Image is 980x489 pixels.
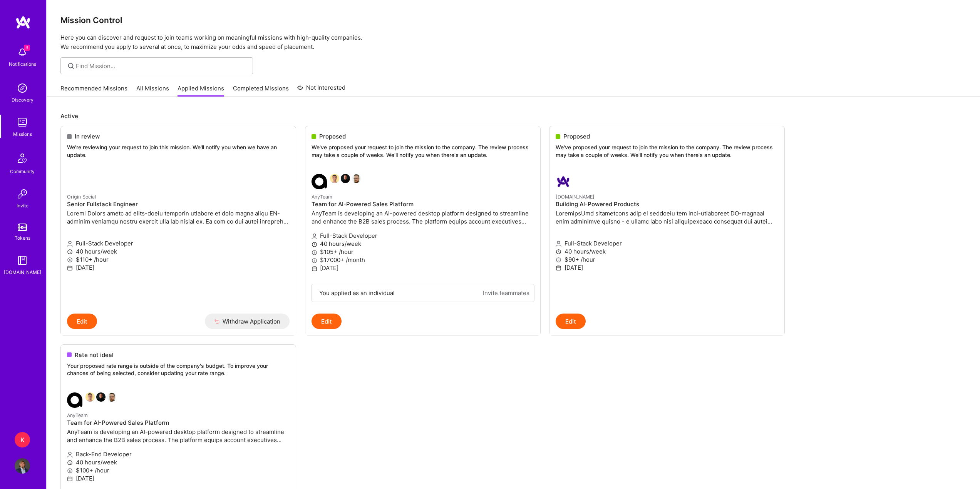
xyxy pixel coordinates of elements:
[61,168,296,314] a: Origin Social company logoOrigin SocialSenior Fullstack EngineerLoremi Dolors ametc ad elits-doei...
[312,242,317,247] i: icon Clock
[67,468,73,474] i: icon MoneyGray
[4,268,41,276] div: [DOMAIN_NAME]
[67,201,290,208] h4: Senior Fullstack Engineer
[563,132,590,140] span: Proposed
[13,458,32,474] a: User Avatar
[75,132,100,140] span: In review
[556,249,561,255] i: icon Clock
[67,194,96,200] small: Origin Social
[85,392,95,402] img: Souvik Basu
[15,432,30,447] div: K
[312,256,534,264] p: $17000+ /month
[15,186,30,202] img: Invite
[60,33,966,52] p: Here you can discover and request to join teams working on meaningful missions with high-quality ...
[312,264,534,272] p: [DATE]
[15,234,30,242] div: Tokens
[67,247,290,255] p: 40 hours/week
[67,239,290,247] p: Full-Stack Developer
[96,392,106,402] img: James Touhey
[305,168,540,284] a: AnyTeam company logoSouvik BasuJames TouheyGrzegorz WróblewskiAnyTeamTeam for AI-Powered Sales Pl...
[67,474,290,482] p: [DATE]
[312,248,534,256] p: $105+ /hour
[233,84,289,97] a: Completed Missions
[319,289,395,297] div: You applied as an individual
[67,174,82,189] img: Origin Social company logo
[67,249,73,255] i: icon Clock
[556,174,571,189] img: A.Team company logo
[205,314,290,329] button: Withdraw Application
[13,149,32,167] img: Community
[67,450,290,458] p: Back-End Developer
[67,257,73,263] i: icon MoneyGray
[67,314,97,329] button: Edit
[67,265,73,271] i: icon Calendar
[312,258,317,264] i: icon MoneyGray
[67,466,290,474] p: $100+ /hour
[330,174,339,183] img: Souvik Basu
[483,289,529,297] a: Invite teammates
[556,194,595,200] small: [DOMAIN_NAME]
[12,96,34,104] div: Discovery
[24,45,30,51] span: 3
[312,201,534,208] h4: Team for AI-Powered Sales Platform
[67,458,290,466] p: 40 hours/week
[312,232,534,240] p: Full-Stack Developer
[15,45,30,60] img: bell
[556,257,561,263] i: icon MoneyGray
[13,130,32,138] div: Missions
[312,250,317,255] i: icon MoneyGray
[15,115,30,130] img: teamwork
[67,209,290,225] p: Loremi Dolors ametc ad elits-doeiu temporin utlabore et dolo magna aliqu EN-adminim veniamqu nost...
[60,112,966,120] p: Active
[312,234,317,239] i: icon Applicant
[312,194,332,200] small: AnyTeam
[549,168,784,314] a: A.Team company logo[DOMAIN_NAME]Building AI-Powered ProductsLoremipsUmd sitametcons adip el seddo...
[60,15,966,25] h3: Mission Control
[67,62,75,70] i: icon SearchGrey
[312,174,327,189] img: AnyTeam company logo
[67,392,82,408] img: AnyTeam company logo
[312,314,342,329] button: Edit
[556,201,778,208] h4: Building AI-Powered Products
[67,241,73,247] i: icon Applicant
[17,202,28,210] div: Invite
[312,144,534,159] p: We've proposed your request to join the mission to the company. The review process may take a cou...
[67,362,290,377] p: Your proposed rate range is outside of the company's budget. To improve your chances of being sel...
[556,144,778,159] p: We've proposed your request to join the mission to the company. The review process may take a cou...
[556,247,778,255] p: 40 hours/week
[107,392,116,402] img: Grzegorz Wróblewski
[13,432,32,447] a: K
[67,419,290,426] h4: Team for AI-Powered Sales Platform
[15,15,31,29] img: logo
[10,167,35,175] div: Community
[9,60,36,68] div: Notifications
[136,84,169,97] a: All Missions
[76,62,247,70] input: Find Mission...
[312,209,534,225] p: AnyTeam is developing an AI-powered desktop platform designed to streamline and enhance the B2B s...
[556,255,778,264] p: $90+ /hour
[15,253,30,268] img: guide book
[75,351,114,359] span: Rate not ideal
[312,266,317,272] i: icon Calendar
[67,428,290,444] p: AnyTeam is developing an AI-powered desktop platform designed to streamline and enhance the B2B s...
[556,239,778,247] p: Full-Stack Developer
[319,132,346,140] span: Proposed
[67,412,88,418] small: AnyTeam
[297,83,345,97] a: Not Interested
[556,314,586,329] button: Edit
[178,84,224,97] a: Applied Missions
[15,458,30,474] img: User Avatar
[556,209,778,225] p: LoremipsUmd sitametcons adip el seddoeiu tem inci-utlaboreet DO-magnaal enim adminimve quisno - e...
[67,452,73,457] i: icon Applicant
[18,224,27,231] img: tokens
[556,264,778,272] p: [DATE]
[67,460,73,466] i: icon Clock
[556,241,561,247] i: icon Applicant
[67,476,73,482] i: icon Calendar
[352,174,361,183] img: Grzegorz Wróblewski
[67,264,290,272] p: [DATE]
[60,84,127,97] a: Recommended Missions
[67,144,290,159] p: We're reviewing your request to join this mission. We'll notify you when we have an update.
[15,80,30,96] img: discovery
[67,255,290,264] p: $110+ /hour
